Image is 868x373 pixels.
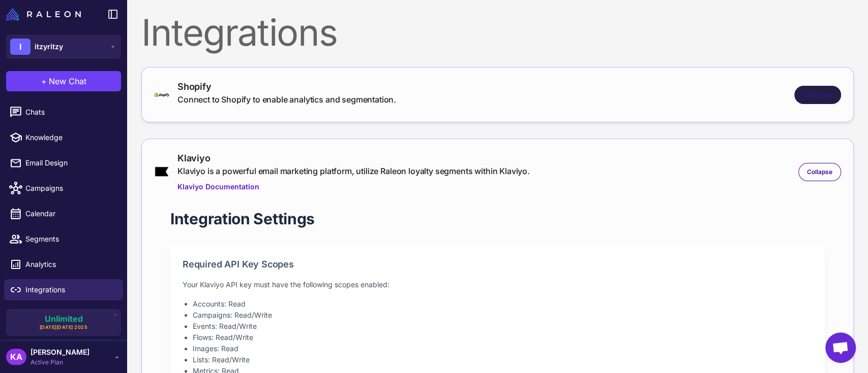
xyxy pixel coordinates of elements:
li: Images: Read [193,343,813,354]
li: Flows: Read/Write [193,332,813,343]
span: Integrations [25,284,115,295]
span: Segments [25,233,115,245]
div: Shopify [177,80,396,93]
span: New Chat [49,75,86,87]
span: Email Design [25,157,115,168]
li: Campaigns: Read/Write [193,310,813,321]
span: Active Plan [31,358,89,367]
span: Collapse [807,167,832,177]
span: + [41,75,47,87]
div: KA [6,349,26,365]
img: Raleon Logo [6,8,81,20]
a: Email Design [4,152,123,174]
h2: Required API Key Scopes [183,257,813,271]
p: Your Klaviyo API key must have the following scopes enabled: [183,279,813,290]
a: Chats [4,101,123,123]
li: Lists: Read/Write [193,354,813,365]
a: Open chat [825,332,856,363]
span: Configure [803,90,832,99]
div: I [10,39,31,55]
span: Knowledge [25,132,115,143]
a: Calendar [4,203,123,224]
div: Integrations [141,14,854,51]
span: Analytics [25,259,115,270]
span: itzyritzy [35,41,63,52]
div: Connect to Shopify to enable analytics and segmentation. [177,93,396,106]
li: Accounts: Read [193,298,813,310]
a: Segments [4,228,123,250]
span: Unlimited [45,315,83,323]
div: Klaviyo is a powerful email marketing platform, utilize Raleon loyalty segments within Klaviyo. [177,165,530,177]
img: klaviyo.png [154,166,169,177]
a: Knowledge [4,127,123,148]
img: shopify-logo-primary-logo-456baa801ee66a0a435671082365958316831c9960c480451dd0330bcdae304f.svg [154,92,169,97]
a: Analytics [4,254,123,275]
div: Klaviyo [177,151,530,165]
a: Integrations [4,279,123,300]
button: +New Chat [6,71,121,91]
span: [PERSON_NAME] [31,347,89,358]
button: Iitzyritzy [6,35,121,59]
span: Campaigns [25,183,115,194]
li: Events: Read/Write [193,321,813,332]
h1: Integration Settings [170,209,315,229]
a: Klaviyo Documentation [177,181,530,192]
span: [DATE][DATE] 2025 [40,324,88,331]
span: Calendar [25,208,115,219]
a: Raleon Logo [6,8,85,20]
a: Campaigns [4,178,123,199]
span: Chats [25,107,115,118]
